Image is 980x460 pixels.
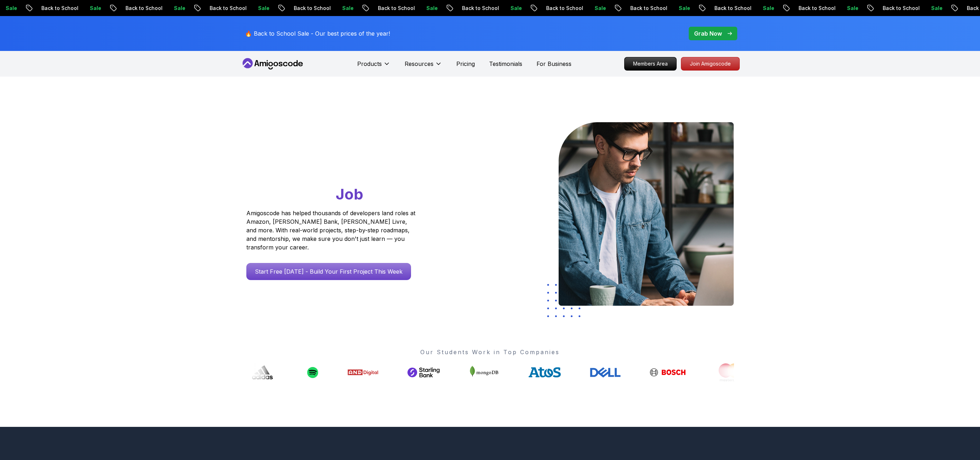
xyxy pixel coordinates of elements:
[405,60,442,74] button: Resources
[336,185,363,203] span: Job
[33,5,82,12] p: Back to School
[246,209,417,252] p: Amigoscode has helped thousands of developers land roles at Amazon, [PERSON_NAME] Bank, [PERSON_N...
[790,5,839,12] p: Back to School
[624,57,677,71] a: Members Area
[246,122,443,205] h1: Go From Learning to Hired: Master Java, Spring Boot & Cloud Skills That Get You the
[489,60,522,68] a: Testimonials
[246,263,411,280] a: Start Free [DATE] - Build Your First Project This Week
[456,60,475,68] a: Pricing
[559,122,734,306] img: hero
[201,5,250,12] p: Back to School
[755,5,778,12] p: Sale
[454,5,502,12] p: Back to School
[706,5,755,12] p: Back to School
[117,5,166,12] p: Back to School
[370,5,418,12] p: Back to School
[681,57,739,70] p: Join Amigoscode
[538,5,586,12] p: Back to School
[625,57,676,70] p: Members Area
[245,29,390,38] p: 🔥 Back to School Sale - Our best prices of the year!
[250,5,273,12] p: Sale
[166,5,189,12] p: Sale
[418,5,441,12] p: Sale
[874,5,923,12] p: Back to School
[334,5,357,12] p: Sale
[286,5,334,12] p: Back to School
[586,5,609,12] p: Sale
[502,5,525,12] p: Sale
[357,60,390,74] button: Products
[622,5,671,12] p: Back to School
[537,60,571,68] a: For Business
[671,5,693,12] p: Sale
[405,60,433,68] p: Resources
[694,29,722,38] p: Grab Now
[246,348,734,356] p: Our Students Work in Top Companies
[839,5,862,12] p: Sale
[923,5,946,12] p: Sale
[681,57,740,71] a: Join Amigoscode
[357,60,382,68] p: Products
[82,5,104,12] p: Sale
